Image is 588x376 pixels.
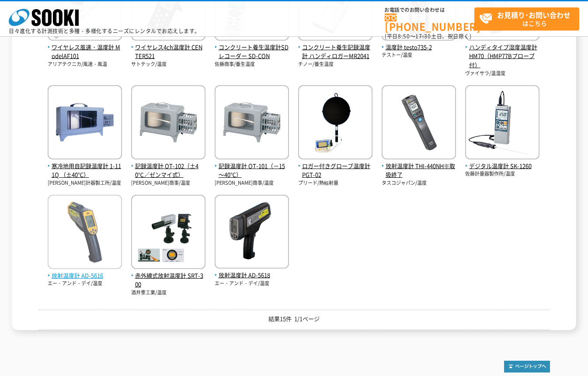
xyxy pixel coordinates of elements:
[215,61,289,68] p: 佐藤商事/養生温度
[48,85,122,162] img: 1-111Q （±40℃）
[298,152,372,179] a: ロガー付きグローブ温度計 PGT-02
[48,43,122,61] span: ワイヤレス風速・温度計 ModelAF101
[479,8,579,30] span: はこちら
[48,179,122,187] p: [PERSON_NAME]計器製工所/温度
[382,152,456,179] a: 放射温度計 THI-440NH※取扱終了
[465,162,539,171] span: デジタル温度計 SK-1260
[215,280,289,287] p: エー・アンド・デイ/温度
[38,314,550,324] p: 結果15件 1/1ページ
[415,32,431,40] span: 17:30
[215,271,289,280] span: 放射温度計 AD-5618
[215,34,289,61] a: コンクリート養生温度計SDレコーダー SD-CON
[465,85,539,162] img: SK-1260
[131,271,205,290] span: 赤外線式放射温度計 SRT-300
[465,152,539,171] a: デジタル温度計 SK-1260
[131,162,205,180] span: 記録温度計 OT-102（±40℃／ゼンマイ式）
[382,43,456,52] span: 温度計 testo735-2
[382,162,456,180] span: 放射温度計 THI-440NH※取扱終了
[504,361,550,373] img: トップページへ
[131,34,205,61] a: ワイヤレス4ch温度計 CENTER521
[131,195,205,271] img: SRT-300
[382,85,456,162] img: THI-440NH※取扱終了
[48,152,122,179] a: 寒冷地用自記録温度計 1-111Q （±40℃）
[298,162,372,180] span: ロガー付きグローブ温度計 PGT-02
[497,10,571,20] strong: お見積り･お問い合わせ
[474,7,579,31] a: お見積り･お問い合わせはこちら
[215,43,289,61] span: コンクリート養生温度計SDレコーダー SD-CON
[48,162,122,180] span: 寒冷地用自記録温度計 1-111Q （±40℃）
[48,61,122,68] p: アリアテクニカ/風速・風温
[398,32,410,40] span: 8:50
[385,32,471,40] span: (平日 ～ 土日、祝日除く)
[48,34,122,61] a: ワイヤレス風速・温度計 ModelAF101
[382,179,456,187] p: タスコジャパン/温度
[382,52,456,59] p: テストー/温度
[131,262,205,289] a: 赤外線式放射温度計 SRT-300
[298,34,372,61] a: コンクリート養生記録温度計 ハンディロガーMR2041
[465,170,539,178] p: 佐藤計量器製作所/温度
[131,61,205,68] p: サトテック/温度
[465,70,539,77] p: ヴァイサラ/温湿度
[9,28,200,34] p: 日々進化する計測技術と多種・多様化するニーズにレンタルでお応えします。
[131,179,205,187] p: [PERSON_NAME]商事/温度
[465,43,539,70] span: ハンディタイプ湿度温度計 HM70（HMP77Bプローブ付）
[298,85,372,162] img: PGT-02
[48,195,122,271] img: AD-5616
[385,14,474,31] a: [PHONE_NUMBER]
[298,61,372,68] p: チノー/養生温度
[298,179,372,187] p: プリード/熱輻射量
[215,195,289,271] img: AD-5618
[215,179,289,187] p: [PERSON_NAME]商事/温度
[131,85,205,162] img: OT-102（±40℃／ゼンマイ式）
[48,271,122,280] span: 放射温度計 AD-5616
[48,280,122,287] p: エー・アンド・デイ/温度
[215,262,289,280] a: 放射温度計 AD-5618
[385,7,474,13] span: お電話でのお問い合わせは
[465,34,539,70] a: ハンディタイプ湿度温度計 HM70（HMP77Bプローブ付）
[298,43,372,61] span: コンクリート養生記録温度計 ハンディロガーMR2041
[131,152,205,179] a: 記録温度計 OT-102（±40℃／ゼンマイ式）
[382,34,456,52] a: 温度計 testo735-2
[131,43,205,61] span: ワイヤレス4ch温度計 CENTER521
[215,85,289,162] img: OT-101（－15～40℃）
[215,152,289,179] a: 記録温度計 OT-101（－15～40℃）
[48,262,122,280] a: 放射温度計 AD-5616
[131,289,205,297] p: 酒井重工業/温度
[215,162,289,180] span: 記録温度計 OT-101（－15～40℃）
